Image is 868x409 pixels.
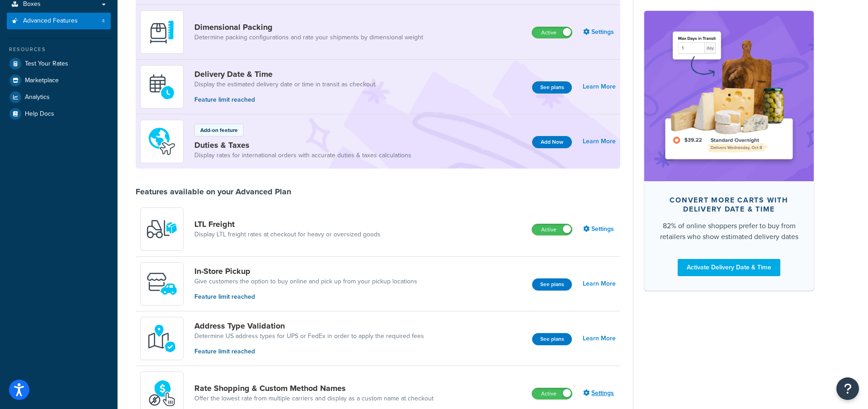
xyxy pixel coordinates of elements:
a: Offer the lowest rate from multiple carriers and display as a custom name at checkout [194,394,434,403]
img: icon-duo-feat-landed-cost-7136b061.png [146,126,178,157]
span: Analytics [25,94,50,101]
a: Learn More [583,135,616,148]
a: Determine packing configurations and rate your shipments by dimensional weight [194,33,423,42]
label: Active [532,27,572,38]
img: kIG8fy0lQAAAABJRU5ErkJggg== [146,323,178,354]
li: Advanced Features [7,13,111,29]
span: 4 [102,17,105,25]
span: Test Your Rates [25,60,68,68]
a: Rate Shopping & Custom Method Names [194,383,434,393]
img: icon-duo-feat-rate-shopping-ecdd8bed.png [146,377,178,409]
button: Add Now [532,136,572,148]
div: Features available on your Advanced Plan [136,187,291,197]
a: Display LTL freight rates at checkout for heavy or oversized goods [194,230,381,239]
a: Advanced Features4 [7,13,111,29]
img: DTVBYsAAAAAASUVORK5CYII= [146,16,178,48]
img: gfkeb5ejjkALwAAAABJRU5ErkJggg== [146,71,178,103]
a: Give customers the option to buy online and pick up from your pickup locations [194,277,417,286]
p: Feature limit reached [194,347,424,357]
button: See plans [532,278,572,291]
a: Display rates for international orders with accurate duties & taxes calculations [194,151,411,160]
button: Open Resource Center [836,377,859,400]
p: Add-on feature [200,126,238,134]
label: Active [532,388,572,399]
a: Delivery Date & Time [194,69,377,79]
button: See plans [532,81,572,94]
a: Settings [583,26,616,38]
span: Marketplace [25,77,59,85]
a: Activate Delivery Date & Time [678,259,780,276]
span: Help Docs [25,110,54,118]
p: Feature limit reached [194,292,417,302]
button: See plans [532,333,572,345]
a: Learn More [583,332,616,345]
span: Advanced Features [23,17,78,25]
a: Learn More [583,80,616,93]
img: y79ZsPf0fXUFUhFXDzUgf+ktZg5F2+ohG75+v3d2s1D9TjoU8PiyCIluIjV41seZevKCRuEjTPPOKHJsQcmKCXGdfprl3L4q7... [146,213,178,245]
a: Help Docs [7,106,111,122]
img: wfgcfpwTIucLEAAAAASUVORK5CYII= [146,268,178,300]
span: Boxes [23,0,41,8]
div: Convert more carts with delivery date & time [659,195,799,213]
a: Test Your Rates [7,56,111,72]
a: In-Store Pickup [194,266,417,276]
a: Analytics [7,89,111,105]
label: Active [532,224,572,235]
a: Display the estimated delivery date or time in transit as checkout. [194,80,377,89]
a: Duties & Taxes [194,140,411,150]
a: Dimensional Packing [194,22,423,32]
p: Feature limit reached [194,95,377,105]
a: Learn More [583,277,616,290]
div: Resources [7,46,111,53]
a: Marketplace [7,72,111,89]
div: 82% of online shoppers prefer to buy from retailers who show estimated delivery dates [659,220,799,242]
a: Address Type Validation [194,321,424,331]
a: Settings [583,223,616,235]
a: Determine US address types for UPS or FedEx in order to apply the required fees [194,332,424,341]
img: feature-image-ddt-36eae7f7280da8017bfb280eaccd9c446f90b1fe08728e4019434db127062ab4.png [658,24,800,167]
a: LTL Freight [194,219,381,229]
a: Settings [583,387,616,400]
